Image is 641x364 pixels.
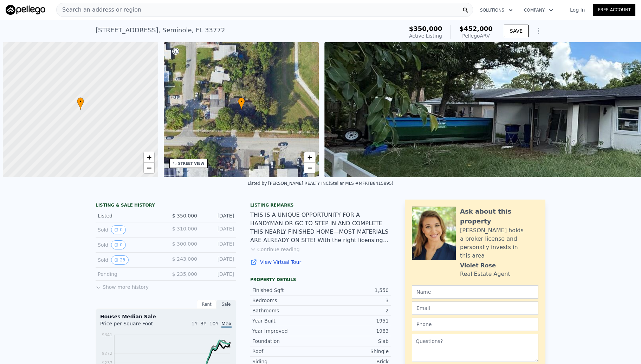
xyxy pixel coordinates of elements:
img: Pellego [6,5,45,15]
div: Bedrooms [252,297,320,304]
button: View historical data [111,225,126,234]
button: Show more history [96,281,149,291]
div: LISTING & SALE HISTORY [96,202,236,209]
span: Search an address or region [57,6,141,14]
div: Price per Square Foot [100,320,166,331]
div: Sold [98,240,160,249]
a: View Virtual Tour [250,259,391,266]
span: $ 300,000 [172,241,197,247]
span: $ 243,000 [172,256,197,262]
span: − [307,163,312,172]
div: Rent [197,300,216,309]
div: Shingle [320,348,389,355]
div: Foundation [252,338,320,345]
button: SAVE [504,25,529,37]
div: [DATE] [203,212,234,219]
div: Property details [250,277,391,282]
div: Year Built [252,317,320,324]
span: Max [221,321,232,328]
div: Pellego ARV [459,32,493,39]
span: 1Y [192,321,198,326]
div: Listed [98,212,160,219]
div: 1,550 [320,287,389,294]
button: View historical data [111,255,128,265]
div: Bathrooms [252,307,320,314]
span: $ 235,000 [172,271,197,277]
span: 10Y [209,321,219,326]
div: Real Estate Agent [460,270,510,278]
a: Zoom out [144,163,154,173]
div: THIS IS A UNIQUE OPPORTUNITY FOR A HANDYMAN OR GC TO STEP IN AND COMPLETE THIS NEARLY FINISHED HO... [250,211,391,245]
span: + [147,153,151,162]
span: $ 310,000 [172,226,197,232]
div: Houses Median Sale [100,313,232,320]
div: • [77,97,84,110]
div: Pending [98,271,160,278]
span: Active Listing [409,33,442,39]
div: [STREET_ADDRESS] , Seminole , FL 33772 [96,25,225,35]
div: [DATE] [203,225,234,234]
span: $350,000 [409,25,442,32]
span: 3Y [200,321,206,326]
div: • [238,97,245,110]
button: Continue reading [250,246,300,253]
span: • [77,98,84,105]
a: Zoom in [304,152,315,163]
button: View historical data [111,240,126,249]
a: Free Account [593,4,635,16]
span: + [307,153,312,162]
div: Roof [252,348,320,355]
input: Phone [412,318,538,331]
div: Violet Rose [460,261,496,270]
a: Zoom out [304,163,315,173]
div: Slab [320,338,389,345]
div: Sale [216,300,236,309]
div: Sold [98,225,160,234]
tspan: $341 [102,332,112,337]
div: 1983 [320,327,389,334]
input: Email [412,301,538,315]
div: [PERSON_NAME] holds a broker license and personally invests in this area [460,226,538,260]
div: 3 [320,297,389,304]
div: Sold [98,255,160,265]
tspan: $272 [102,351,112,356]
span: • [238,98,245,105]
a: Log In [562,6,593,13]
div: Finished Sqft [252,287,320,294]
a: Zoom in [144,152,154,163]
div: STREET VIEW [178,161,205,166]
div: [DATE] [203,271,234,278]
div: Year Improved [252,327,320,334]
div: [DATE] [203,255,234,265]
div: Listing remarks [250,202,391,208]
button: Company [518,4,559,17]
div: [DATE] [203,240,234,249]
div: 2 [320,307,389,314]
div: Listed by [PERSON_NAME] REALTY INC (Stellar MLS #MFRTB8415895) [248,181,393,186]
div: 1951 [320,317,389,324]
span: $452,000 [459,25,493,32]
button: Solutions [474,4,518,17]
div: Ask about this property [460,207,538,226]
span: $ 350,000 [172,213,197,219]
input: Name [412,285,538,299]
span: − [147,163,151,172]
button: Show Options [531,24,545,38]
